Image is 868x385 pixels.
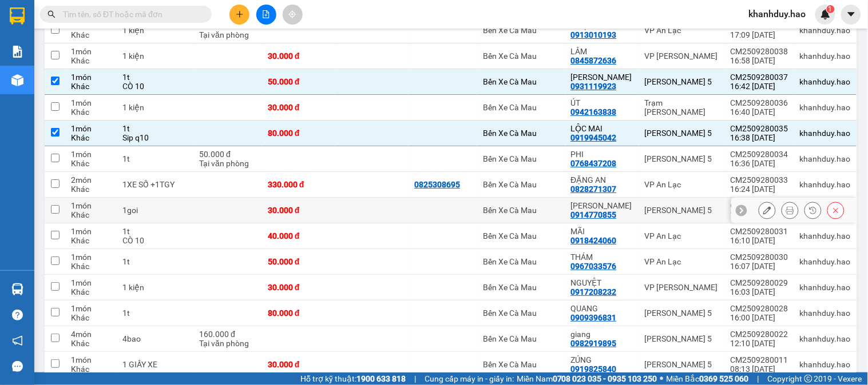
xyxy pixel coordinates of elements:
div: 160.000 đ [199,330,256,339]
span: caret-down [846,9,857,19]
div: khanhduy.hao [800,51,851,61]
div: khanhduy.hao [800,77,851,86]
div: 1 kiện [122,26,188,35]
div: PHI [571,150,633,159]
div: 1t [122,154,188,163]
div: CM2509280035 [731,124,788,133]
span: copyright [804,375,812,383]
div: ĐẶNG AN [571,175,633,185]
div: 0914770855 [571,210,617,219]
span: ⚪️ [660,376,664,381]
div: 0942163838 [571,107,617,117]
div: 40.000 đ [268,231,330,240]
div: ZÚNG [571,355,633,364]
div: 16:24 [DATE] [731,185,788,194]
div: 0825308695 [414,180,460,189]
div: CM2509280029 [731,278,788,287]
div: 1 món [71,227,111,236]
div: 1t [122,308,188,318]
div: CÒ 10 [122,82,188,91]
span: question-circle [12,310,23,320]
div: 4 món [71,330,111,339]
div: 12:10 [DATE] [731,339,788,348]
button: plus [229,5,249,25]
li: Hotline: 02839552959 [107,42,478,57]
div: 1 món [71,98,111,107]
div: 50.000 đ [268,77,330,86]
sup: 1 [827,5,835,13]
div: 1XE SỐ +1TGY [122,180,188,189]
button: aim [283,5,303,25]
div: khanhduy.hao [800,334,851,343]
div: Khác [71,30,111,39]
div: [PERSON_NAME] 5 [645,308,719,318]
div: 16:42 [DATE] [731,82,788,91]
div: 1 món [71,201,111,210]
div: Trạm [PERSON_NAME] [645,98,719,117]
div: 330.000 đ [268,180,330,189]
div: 16:10 [DATE] [731,236,788,245]
span: aim [288,10,296,18]
div: [PERSON_NAME] 5 [645,360,719,369]
div: khanhduy.hao [800,360,851,369]
div: 1 GIẤY XE [122,360,188,369]
div: CM2509280022 [731,330,788,339]
div: 30.000 đ [268,51,330,61]
div: 16:03 [DATE] [731,287,788,296]
div: khanhduy.hao [800,283,851,292]
div: CM2509280011 [731,355,788,364]
div: NGUYỆT [571,278,633,287]
div: Bến Xe Cà Mau [483,283,559,292]
div: 0909396831 [571,313,617,322]
div: CM2509280030 [731,252,788,262]
div: 80.000 đ [268,129,330,138]
div: Bến Xe Cà Mau [483,206,559,215]
div: 1t [122,124,188,133]
img: icon-new-feature [821,9,831,19]
div: 0919945042 [571,133,617,142]
span: notification [12,335,23,346]
div: Bến Xe Cà Mau [483,180,559,189]
span: plus [236,10,244,18]
div: 1 kiện [122,103,188,112]
div: [PERSON_NAME] 5 [645,129,719,138]
div: VP [PERSON_NAME] [645,283,719,292]
div: [PERSON_NAME] 5 [645,206,719,215]
div: 16:07 [DATE] [731,262,788,271]
div: 0982919895 [571,339,617,348]
div: Khác [71,364,111,374]
img: warehouse-icon [11,74,23,86]
div: 1t [122,73,188,82]
span: Miền Bắc [667,372,749,385]
div: 0931119923 [571,82,617,91]
div: VP An Lạc [645,257,719,266]
div: khanhduy.hao [800,257,851,266]
span: Hỗ trợ kỹ thuật: [300,372,406,385]
span: message [12,361,23,372]
div: khanhduy.hao [800,231,851,240]
div: Bến Xe Cà Mau [483,103,559,112]
span: search [47,10,56,18]
li: 26 Phó Cơ Điều, [PERSON_NAME] 12 [107,28,478,42]
div: Bến Xe Cà Mau [483,257,559,266]
img: solution-icon [11,46,23,58]
div: khanhduy.hao [800,129,851,138]
div: QUANG [571,304,633,313]
div: VP [PERSON_NAME] [645,51,719,61]
div: Khác [71,236,111,245]
div: Khác [71,185,111,194]
div: Bến Xe Cà Mau [483,51,559,61]
div: Khác [71,56,111,65]
div: khanhduy.hao [800,103,851,112]
div: 0967033576 [571,262,617,271]
div: TRIỀU [571,201,633,210]
b: GỬI : Bến Xe Cà Mau [14,83,161,102]
span: khanhduy.hao [740,7,815,21]
div: LỘC MAI [571,124,633,133]
div: 30.000 đ [268,360,330,369]
div: 16:00 [DATE] [731,313,788,322]
div: 0828271307 [571,185,617,194]
div: 80.000 đ [268,308,330,318]
div: 0768437208 [571,159,617,168]
div: Tại văn phòng [199,30,256,39]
